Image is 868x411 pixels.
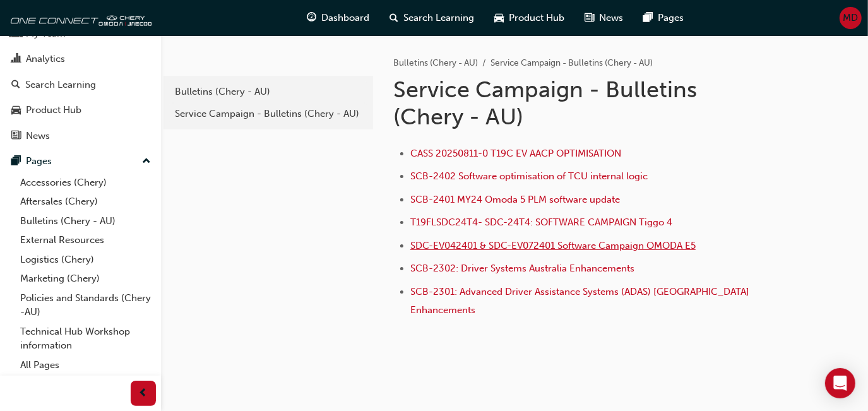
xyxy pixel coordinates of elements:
span: Search Learning [404,11,475,25]
div: Open Intercom Messenger [825,368,855,398]
a: Bulletins (Chery - AU) [169,81,368,103]
a: Analytics [5,47,156,71]
a: car-iconProduct Hub [485,5,575,31]
a: guage-iconDashboard [297,5,380,31]
a: Marketing (Chery) [15,269,156,289]
span: search-icon [11,80,20,91]
a: Bulletins (Chery - AU) [393,57,478,68]
span: search-icon [390,10,399,26]
a: Service Campaign - Bulletins (Chery - AU) [169,103,368,125]
a: T19FLSDC24T4- SDC-24T4: SOFTWARE CAMPAIGN Tiggo 4 [410,217,672,228]
span: pages-icon [644,10,653,26]
a: SDC-EV042401 & SDC-EV072401 Software Campaign OMODA E5 [410,240,696,251]
span: car-icon [11,105,21,116]
a: SCB-2301: Advanced Driver Assistance Systems (ADAS) [GEOGRAPHIC_DATA] Enhancements [410,286,752,316]
a: search-iconSearch Learning [380,5,485,31]
a: Product Hub [5,98,156,122]
a: All Pages [15,355,156,375]
a: Bulletins (Chery - AU) [15,211,156,231]
img: oneconnect [6,5,152,30]
div: News [26,129,50,143]
a: news-iconNews [575,5,634,31]
a: Search Learning [5,73,156,97]
span: car-icon [495,10,504,26]
div: Product Hub [26,103,81,117]
span: news-icon [585,10,595,26]
span: Dashboard [322,11,370,25]
div: Analytics [26,52,65,66]
span: guage-icon [307,10,317,26]
div: Search Learning [25,78,96,92]
li: Service Campaign - Bulletins (Chery - AU) [490,56,653,71]
span: chart-icon [11,54,21,65]
a: News [5,124,156,148]
span: people-icon [11,28,21,40]
div: Bulletins (Chery - AU) [175,85,362,99]
button: Pages [5,150,156,173]
a: SCB-2401 MY24 Omoda 5 PLM software update [410,194,620,205]
h1: Service Campaign - Bulletins (Chery - AU) [393,76,772,131]
div: Service Campaign - Bulletins (Chery - AU) [175,107,362,121]
span: Product Hub [509,11,565,25]
a: CASS 20250811-0 T19C EV AACP OPTIMISATION [410,148,621,159]
a: SCB-2402 Software optimisation of TCU internal logic [410,170,648,182]
a: SCB-2302: Driver Systems Australia Enhancements [410,263,634,274]
a: Policies and Standards (Chery -AU) [15,289,156,322]
div: Pages [26,154,52,169]
a: Technical Hub Workshop information [15,322,156,355]
a: Accessories (Chery) [15,173,156,193]
button: MD [840,7,862,29]
a: External Resources [15,230,156,250]
a: pages-iconPages [634,5,694,31]
span: up-icon [142,153,151,170]
a: Logistics (Chery) [15,250,156,270]
span: MD [843,11,859,25]
span: prev-icon [139,386,148,402]
span: pages-icon [11,156,21,167]
span: news-icon [11,131,21,142]
a: Aftersales (Chery) [15,192,156,211]
span: Pages [658,11,684,25]
span: News [600,11,624,25]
